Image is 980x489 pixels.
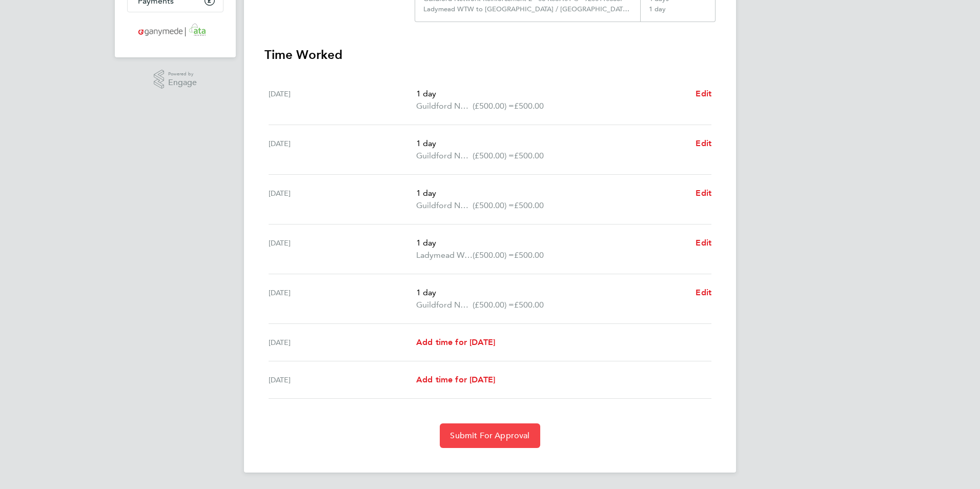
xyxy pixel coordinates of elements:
p: 1 day [416,187,687,199]
a: Edit [696,237,711,249]
div: [DATE] [269,374,416,386]
a: Add time for [DATE] [416,374,495,386]
img: ganymedesolutions-logo-retina.png [135,23,216,39]
span: (£500.00) = [473,200,514,210]
span: Edit [696,138,711,148]
span: Add time for [DATE] [416,337,495,347]
span: Edit [696,238,711,248]
p: 1 day [416,88,687,100]
span: £500.00 [514,250,544,260]
div: [DATE] [269,287,416,311]
span: Powered by [168,70,197,78]
span: Submit For Approval [450,431,529,441]
div: 1 day [640,5,715,22]
div: [DATE] [269,88,416,112]
span: Guildford Network Reinforcement 2 - 06-K037.01-C - 9200110386P [416,299,473,311]
span: £500.00 [514,151,544,160]
span: (£500.00) = [473,250,514,260]
a: Edit [696,137,711,150]
span: Guildford Network Reinforcement 2 - 06-K037.01-C - 9200110386P [416,150,473,162]
span: Guildford Network Reinforcement 2 - 06-K037.01-C - 9200110386P [416,199,473,212]
div: [DATE] [269,336,416,349]
span: Engage [168,78,197,87]
span: (£500.00) = [473,300,514,310]
span: Add time for [DATE] [416,375,495,384]
button: Submit For Approval [440,423,540,448]
span: Edit [696,89,711,98]
span: Edit [696,288,711,297]
span: Guildford Network Reinforcement 2 - 06-K037.01-C - 9200110386P [416,100,473,112]
a: Powered byEngage [154,70,197,89]
a: Go to home page [127,23,223,39]
span: (£500.00) = [473,101,514,111]
a: Add time for [DATE] [416,336,495,349]
div: [DATE] [269,187,416,212]
p: 1 day [416,137,687,150]
div: [DATE] [269,137,416,162]
span: £500.00 [514,200,544,210]
span: £500.00 [514,101,544,111]
span: Edit [696,188,711,198]
div: [DATE] [269,237,416,261]
span: (£500.00) = [473,151,514,160]
a: Edit [696,187,711,199]
span: £500.00 [514,300,544,310]
div: Ladymead WTW to [GEOGRAPHIC_DATA] / [GEOGRAPHIC_DATA] 06-M204.01-E 9200114704P [423,5,632,13]
a: Edit [696,287,711,299]
h3: Time Worked [264,47,716,63]
a: Edit [696,88,711,100]
p: 1 day [416,287,687,299]
p: 1 day [416,237,687,249]
span: Ladymead WTW to [GEOGRAPHIC_DATA] / [GEOGRAPHIC_DATA] 06-M204.01-E 9200114704P [416,249,473,261]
